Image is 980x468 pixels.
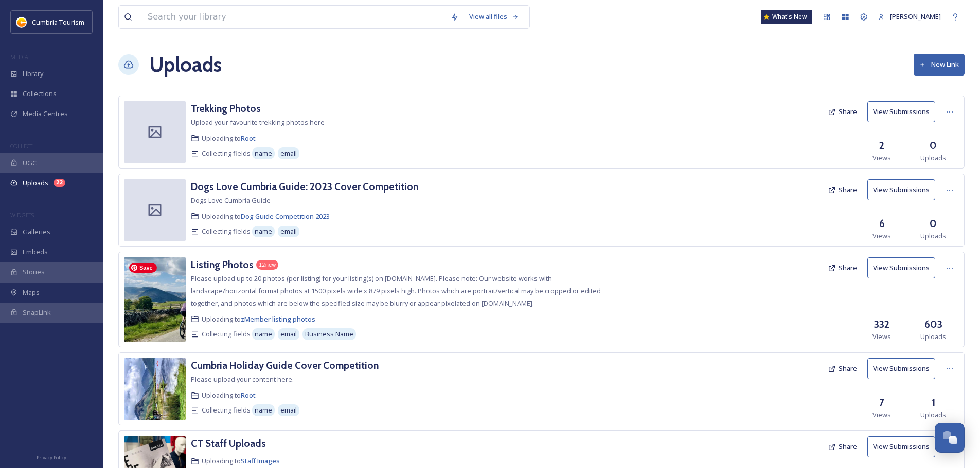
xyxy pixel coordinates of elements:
a: Staff Images [241,456,280,465]
h3: 2 [879,138,884,153]
span: Uploads [920,410,946,420]
span: Business Name [305,329,353,339]
span: Upload your favourite trekking photos here [191,118,325,127]
span: COLLECT [10,142,32,150]
h3: Listing Photos [191,258,254,271]
button: View Submissions [867,257,935,278]
a: Root [241,134,256,143]
h3: Trekking Photos [191,102,261,115]
span: email [280,148,297,158]
h3: CT Staff Uploads [191,437,266,450]
span: Uploading to [202,134,256,143]
a: View Submissions [867,101,940,122]
input: Search your library [142,6,446,28]
span: Uploads [920,231,946,241]
span: Uploading to [202,390,256,400]
span: Library [23,69,43,79]
span: Uploading to [202,314,315,324]
span: Please upload up to 20 photos (per listing) for your listing(s) on [DOMAIN_NAME]. Please note: Ou... [191,274,601,308]
a: Dogs Love Cumbria Guide: 2023 Cover Competition [191,179,418,194]
span: Uploading to [202,212,330,221]
button: View Submissions [867,436,935,457]
a: View Submissions [867,358,940,379]
h3: 603 [924,317,942,332]
button: Share [823,102,862,122]
a: View Submissions [867,257,940,278]
img: 6e680cdb-0e18-469c-b0e3-5d9b5cbce5bc.jpg [124,257,186,342]
div: 12 new [256,260,278,270]
h3: Cumbria Holiday Guide Cover Competition [191,359,379,371]
span: Embeds [23,247,48,257]
span: email [280,405,297,415]
span: Collecting fields [202,148,251,158]
span: Views [872,153,891,163]
span: Stories [23,267,45,277]
span: name [255,405,272,415]
a: Trekking Photos [191,101,261,116]
a: Cumbria Holiday Guide Cover Competition [191,358,379,373]
h3: Dogs Love Cumbria Guide: 2023 Cover Competition [191,180,418,193]
h3: 6 [879,216,885,231]
div: 22 [54,179,65,187]
button: Share [823,180,862,200]
a: Privacy Policy [37,451,66,463]
h3: 332 [874,317,889,332]
span: name [255,148,272,158]
span: [PERSON_NAME] [890,12,941,21]
span: Maps [23,288,40,297]
span: Galleries [23,227,50,237]
a: CT Staff Uploads [191,436,266,451]
button: View Submissions [867,179,935,200]
a: View Submissions [867,179,940,200]
span: MEDIA [10,53,28,61]
a: View Submissions [867,436,940,457]
span: WIDGETS [10,211,34,219]
h3: 0 [930,138,937,153]
a: What's New [761,10,812,24]
span: name [255,227,272,236]
span: Views [872,410,891,420]
a: View all files [464,7,524,27]
span: Uploading to [202,456,280,466]
span: email [280,227,297,236]
span: email [280,329,297,339]
span: Privacy Policy [37,454,66,461]
a: zMember listing photos [241,314,315,324]
span: name [255,329,272,339]
span: Cumbria Tourism [32,17,84,27]
button: Share [823,258,862,278]
button: View Submissions [867,358,935,379]
span: Collecting fields [202,227,251,236]
a: Uploads [149,49,222,80]
button: Open Chat [935,423,965,453]
span: Uploads [920,153,946,163]
img: lindamcculloch.lf%2540gmail.com-Screenshot_20230910_083729_Photos.jpg [124,358,186,420]
span: Views [872,231,891,241]
a: [PERSON_NAME] [873,7,946,27]
button: New Link [914,54,965,75]
span: Dogs Love Cumbria Guide [191,196,271,205]
h3: 0 [930,216,937,231]
a: Listing Photos [191,257,254,272]
a: Root [241,390,256,400]
span: Collections [23,89,57,99]
span: Please upload your content here. [191,375,294,384]
h3: 7 [879,395,884,410]
button: Share [823,359,862,379]
span: Save [129,263,157,273]
span: UGC [23,158,37,168]
span: Media Centres [23,109,68,119]
a: Dog Guide Competition 2023 [241,212,330,221]
span: Collecting fields [202,405,251,415]
h3: 1 [932,395,935,410]
span: Views [872,332,891,342]
span: Uploads [23,178,48,188]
